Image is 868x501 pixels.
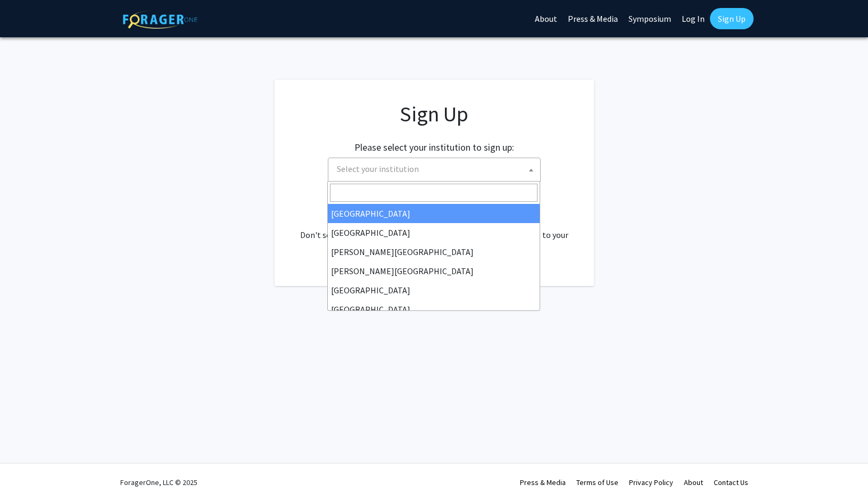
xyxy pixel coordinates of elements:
[328,261,540,281] li: [PERSON_NAME][GEOGRAPHIC_DATA]
[296,101,573,127] h1: Sign Up
[684,478,703,487] a: About
[328,242,540,261] li: [PERSON_NAME][GEOGRAPHIC_DATA]
[629,478,673,487] a: Privacy Policy
[710,8,754,29] a: Sign Up
[520,478,566,487] a: Press & Media
[328,223,540,242] li: [GEOGRAPHIC_DATA]
[328,281,540,300] li: [GEOGRAPHIC_DATA]
[354,142,514,153] h2: Please select your institution to sign up:
[333,158,540,180] span: Select your institution
[328,158,541,182] span: Select your institution
[337,163,419,174] span: Select your institution
[576,478,618,487] a: Terms of Use
[330,184,538,202] input: Search
[123,10,197,29] img: ForagerOne Logo
[328,300,540,319] li: [GEOGRAPHIC_DATA]
[328,204,540,223] li: [GEOGRAPHIC_DATA]
[120,464,197,501] div: ForagerOne, LLC © 2025
[714,478,748,487] a: Contact Us
[296,203,573,254] div: Already have an account? . Don't see your institution? about bringing ForagerOne to your institut...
